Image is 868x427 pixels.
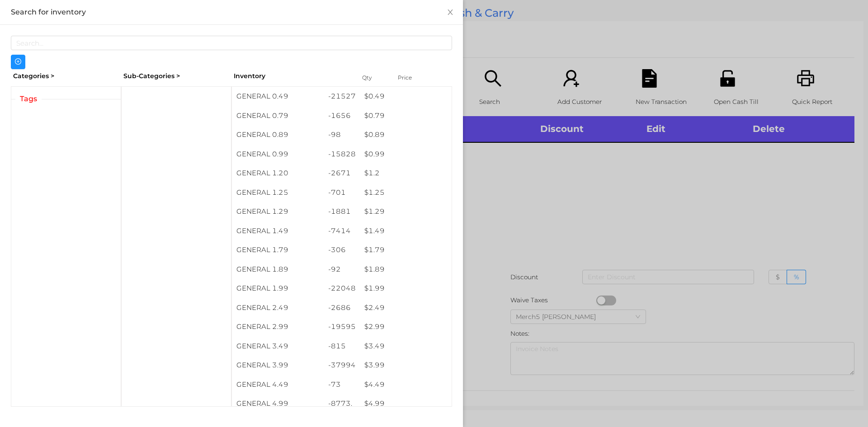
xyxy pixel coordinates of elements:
[324,87,360,106] div: -21527
[232,337,324,356] div: GENERAL 3.49
[11,69,121,83] div: Categories >
[360,394,452,413] div: $ 4.99
[324,375,360,394] div: -73
[360,356,452,375] div: $ 3.99
[234,71,351,81] div: Inventory
[324,337,360,356] div: -815
[121,69,231,83] div: Sub-Categories >
[360,164,452,183] div: $ 1.2
[232,221,324,241] div: GENERAL 1.49
[360,221,452,241] div: $ 1.49
[324,394,360,423] div: -8773.5
[11,36,452,50] input: Search...
[232,183,324,202] div: GENERAL 1.25
[232,164,324,183] div: GENERAL 1.20
[232,375,324,394] div: GENERAL 4.49
[324,240,360,260] div: -306
[360,125,452,145] div: $ 0.89
[232,394,324,413] div: GENERAL 4.99
[360,87,452,106] div: $ 0.49
[360,279,452,298] div: $ 1.99
[232,125,324,145] div: GENERAL 0.89
[324,202,360,221] div: -1881
[360,375,452,394] div: $ 4.49
[360,106,452,126] div: $ 0.79
[360,260,452,279] div: $ 1.89
[324,106,360,126] div: -1656
[360,183,452,202] div: $ 1.25
[324,356,360,375] div: -37994
[232,87,324,106] div: GENERAL 0.49
[324,164,360,183] div: -2671
[324,317,360,337] div: -19595
[324,221,360,241] div: -7414
[324,183,360,202] div: -701
[447,9,454,16] i: icon: close
[360,71,387,84] div: Qty
[232,145,324,164] div: GENERAL 0.99
[11,55,25,69] button: icon: plus-circle
[232,240,324,260] div: GENERAL 1.79
[360,298,452,318] div: $ 2.49
[324,298,360,318] div: -2686
[232,279,324,298] div: GENERAL 1.99
[360,145,452,164] div: $ 0.99
[360,202,452,221] div: $ 1.29
[232,202,324,221] div: GENERAL 1.29
[232,298,324,318] div: GENERAL 2.49
[232,317,324,337] div: GENERAL 2.99
[360,240,452,260] div: $ 1.79
[360,337,452,356] div: $ 3.49
[396,71,432,84] div: Price
[232,356,324,375] div: GENERAL 3.99
[324,145,360,164] div: -15828
[232,106,324,126] div: GENERAL 0.79
[324,260,360,279] div: -92
[324,125,360,145] div: -98
[15,94,42,104] span: Tags
[232,260,324,279] div: GENERAL 1.89
[11,7,452,17] div: Search for inventory
[324,279,360,298] div: -22048
[360,317,452,337] div: $ 2.99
